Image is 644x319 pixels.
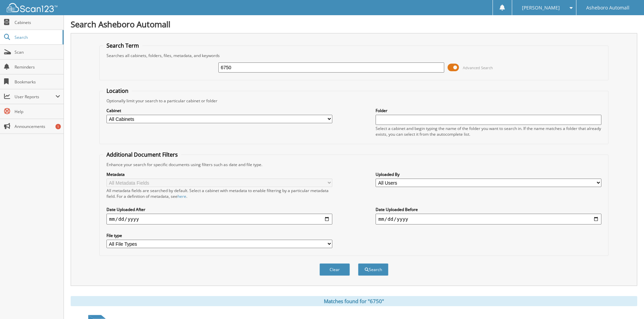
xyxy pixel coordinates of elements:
[106,233,332,238] label: File type
[103,98,605,104] div: Optionally limit your search to a particular cabinet or folder
[376,171,601,177] label: Uploaded By
[376,214,601,224] input: end
[177,193,186,199] a: here
[106,207,332,212] label: Date Uploaded After
[106,108,332,113] label: Cabinet
[586,6,629,10] span: Asheboro Automall
[15,64,60,70] span: Reminders
[55,124,61,129] div: 1
[15,34,59,40] span: Search
[106,188,332,199] div: All metadata fields are searched by default. Select a cabinet with metadata to enable filtering b...
[103,42,142,49] legend: Search Term
[7,3,57,12] img: scan123-logo-white.svg
[103,151,181,158] legend: Additional Document Filters
[376,207,601,212] label: Date Uploaded Before
[358,263,388,276] button: Search
[103,87,132,95] legend: Location
[376,126,601,137] div: Select a cabinet and begin typing the name of the folder you want to search in. If the name match...
[15,124,60,129] span: Announcements
[376,108,601,113] label: Folder
[71,19,637,30] h1: Search Asheboro Automall
[522,6,560,10] span: [PERSON_NAME]
[106,214,332,224] input: start
[15,20,60,25] span: Cabinets
[15,109,60,114] span: Help
[71,296,637,306] div: Matches found for "6750"
[15,94,55,100] span: User Reports
[103,162,605,167] div: Enhance your search for specific documents using filters such as date and file type.
[103,53,605,58] div: Searches all cabinets, folders, files, metadata, and keywords
[319,263,350,276] button: Clear
[106,171,332,177] label: Metadata
[15,79,60,85] span: Bookmarks
[15,49,60,55] span: Scan
[463,65,493,70] span: Advanced Search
